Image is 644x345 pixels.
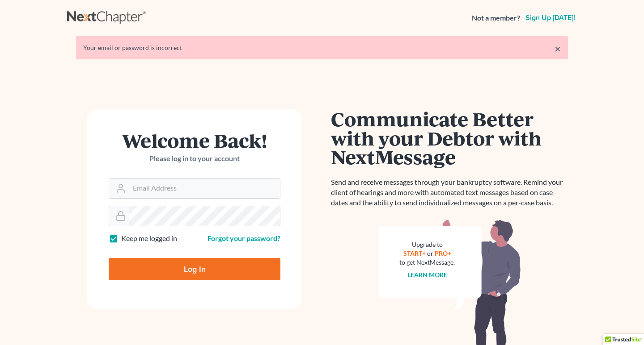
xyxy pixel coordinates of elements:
[435,249,451,257] a: PRO+
[331,177,568,208] p: Send and receive messages through your bankruptcy software. Remind your client of hearings and mo...
[331,109,568,166] h1: Communicate Better with your Debtor with NextMessage
[407,271,447,278] a: Learn more
[109,258,280,280] input: Log In
[121,233,177,244] label: Keep me logged in
[403,249,426,257] a: START+
[109,131,280,150] h1: Welcome Back!
[399,240,455,249] div: Upgrade to
[208,234,280,242] a: Forgot your password?
[427,249,433,257] span: or
[555,43,561,54] a: ×
[129,179,280,198] input: Email Address
[524,14,577,21] a: Sign up [DATE]!
[472,13,520,23] strong: Not a member?
[83,43,561,52] div: Your email or password is incorrect
[109,154,280,164] p: Please log in to your account
[399,258,455,267] div: to get NextMessage.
